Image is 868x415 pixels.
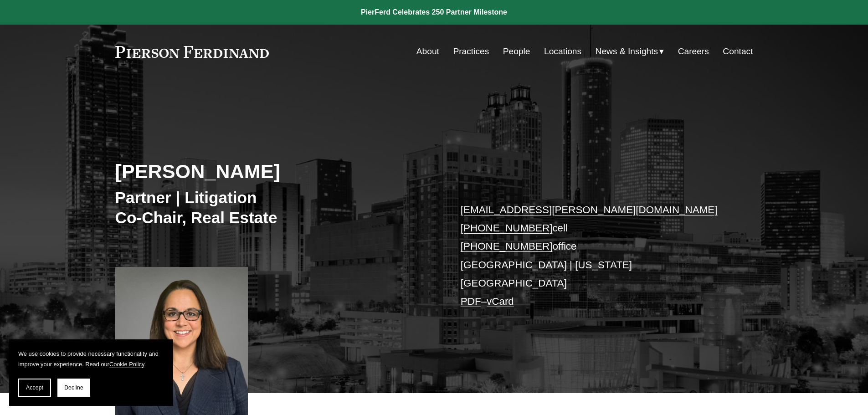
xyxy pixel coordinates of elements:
p: cell office [GEOGRAPHIC_DATA] | [US_STATE][GEOGRAPHIC_DATA] – [461,201,726,311]
button: Decline [57,379,90,397]
p: We use cookies to provide necessary functionality and improve your experience. Read our . [18,348,164,369]
a: Practices [453,43,489,60]
section: Cookie banner [9,339,173,406]
a: About [416,43,439,60]
a: folder dropdown [596,43,664,60]
span: Decline [64,384,83,391]
a: PDF [461,296,481,307]
a: vCard [487,296,514,307]
h2: [PERSON_NAME] [115,159,434,183]
a: Locations [544,43,581,60]
a: Careers [678,43,709,60]
span: Accept [26,384,43,391]
h3: Partner | Litigation Co-Chair, Real Estate [115,188,434,227]
a: People [503,43,530,60]
button: Accept [18,379,51,397]
a: [PHONE_NUMBER] [461,241,553,252]
span: News & Insights [596,44,658,60]
a: [EMAIL_ADDRESS][PERSON_NAME][DOMAIN_NAME] [461,204,718,215]
a: Cookie Policy [109,361,144,368]
a: [PHONE_NUMBER] [461,222,553,234]
a: Contact [723,43,753,60]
